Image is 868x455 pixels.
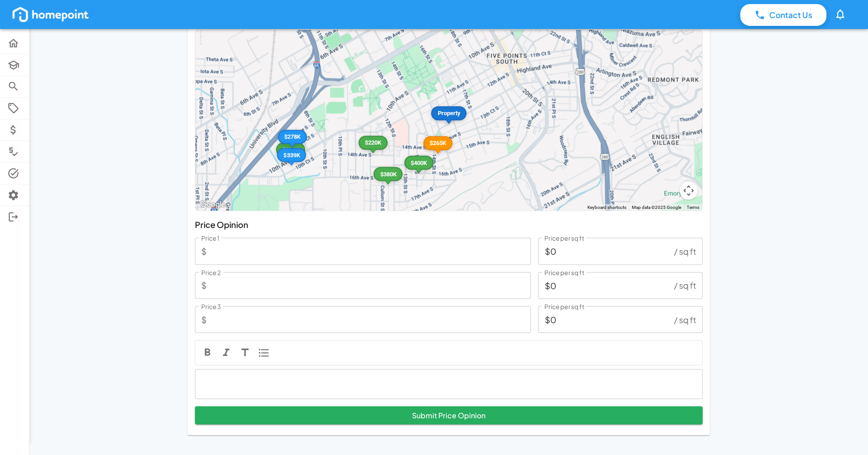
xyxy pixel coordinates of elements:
label: Price 1 [201,233,220,242]
p: / sq ft [674,313,696,325]
button: Submit Price Opinion [195,406,703,424]
label: Price per sq ft [544,268,584,277]
p: $ [201,313,207,325]
button: Keyboard shortcuts [587,204,626,210]
label: Price 3 [201,302,221,311]
p: Contact Us [769,9,812,21]
div: $400K [404,155,433,169]
div: $386K [276,142,305,156]
p: $ [201,245,207,257]
div: $220K [359,136,388,150]
label: Price per sq ft [544,233,584,242]
label: Price per sq ft [544,302,584,311]
p: Price Opinion [195,218,703,230]
p: / sq ft [674,279,696,291]
a: Open this area in Google Maps (opens a new window) [198,198,228,210]
div: $265K [423,136,452,150]
div: $339K [277,148,306,162]
button: Map camera controls [679,181,698,199]
div: $380K [373,166,402,180]
img: Google [198,198,228,210]
div: Property [431,106,466,120]
a: Terms (opens in new tab) [687,204,699,209]
span: Map data ©2025 Google [632,204,681,209]
p: / sq ft [674,245,696,257]
label: Price 2 [201,268,221,277]
p: $ [201,279,207,291]
img: homepoint_logo_white.png [11,5,90,24]
div: $278K [278,130,307,144]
